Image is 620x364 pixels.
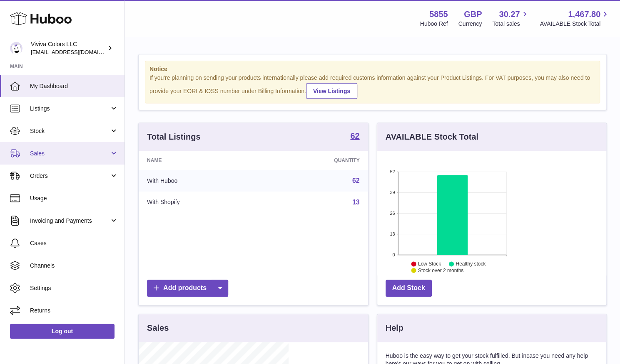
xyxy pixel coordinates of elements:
td: With Huboo [139,170,262,192]
span: Invoicing and Payments [30,217,110,225]
text: 39 [390,190,395,195]
a: 62 [352,177,360,184]
span: Stock [30,127,110,135]
a: 13 [352,199,360,206]
a: View Listings [306,83,357,99]
a: Add Stock [386,280,432,297]
span: Sales [30,150,110,157]
span: Channels [30,262,118,270]
text: 26 [390,211,395,216]
text: 0 [392,252,395,257]
strong: GBP [464,9,482,20]
div: Currency [458,20,482,28]
h3: Sales [147,322,169,334]
span: Orders [30,172,110,180]
td: With Shopify [139,192,262,213]
a: 1,467.80 AVAILABLE Stock Total [540,9,610,28]
th: Quantity [262,151,368,170]
text: Healthy stock [456,261,486,267]
span: Returns [30,307,118,315]
span: Settings [30,284,118,292]
span: Cases [30,239,118,247]
span: AVAILABLE Stock Total [540,20,610,28]
a: 62 [350,132,359,142]
a: 30.27 Total sales [492,9,529,28]
h3: Help [386,322,403,334]
text: Low Stock [418,261,441,267]
strong: 62 [350,132,359,140]
text: Stock over 2 months [418,268,463,273]
span: Usage [30,194,118,202]
img: admin@vivivacolors.com [10,42,22,54]
div: If you're planning on sending your products internationally please add required customs informati... [149,74,595,99]
span: [EMAIL_ADDRESS][DOMAIN_NAME] [31,49,122,55]
text: 52 [390,169,395,174]
span: Total sales [492,20,529,28]
strong: Notice [149,65,595,73]
div: Huboo Ref [420,20,448,28]
span: 30.27 [499,9,520,20]
h3: AVAILABLE Stock Total [386,131,478,143]
strong: 5855 [429,9,448,20]
div: Viviva Colors LLC [31,40,106,56]
h3: Total Listings [147,131,201,143]
span: My Dashboard [30,82,118,90]
th: Name [139,151,262,170]
span: Listings [30,105,110,113]
a: Log out [10,324,115,339]
text: 13 [390,231,395,236]
a: Add products [147,280,228,297]
span: 1,467.80 [568,9,600,20]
